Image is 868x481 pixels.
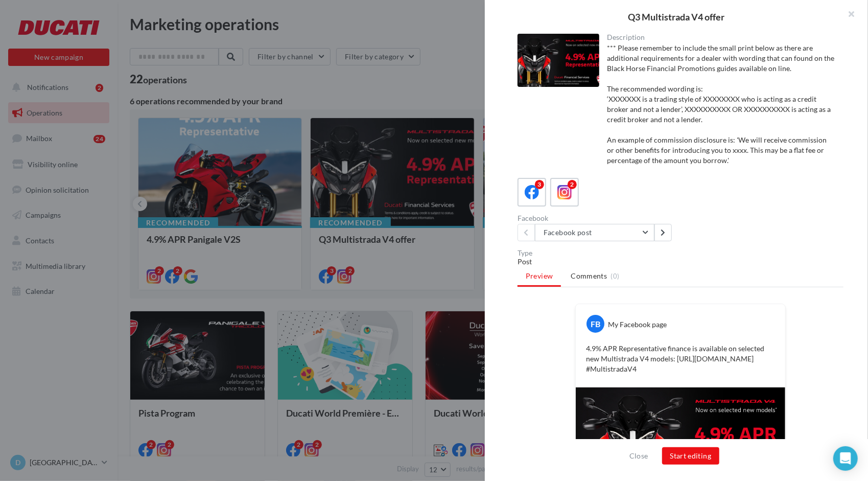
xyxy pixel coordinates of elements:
div: 2 [568,180,577,189]
div: 3 [535,180,544,189]
span: Comments [571,271,607,281]
div: My Facebook page [608,319,667,330]
div: Open Intercom Messenger [833,446,858,471]
div: Q3 Multistrada V4 offer [501,12,852,21]
div: Type [518,249,843,257]
div: Facebook [518,215,676,222]
div: FB [587,315,604,333]
button: Start editing [662,447,720,465]
div: *** Please remember to include the small print below as there are additional requirements for a d... [607,43,836,166]
div: Description [607,34,836,41]
span: (0) [611,272,620,280]
p: 4.9% APR Representative finance is available on selected new Multistrada V4 models: [URL][DOMAIN_... [586,343,775,374]
div: Post [518,257,843,267]
button: Facebook post [535,224,654,241]
button: Close [625,450,652,462]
